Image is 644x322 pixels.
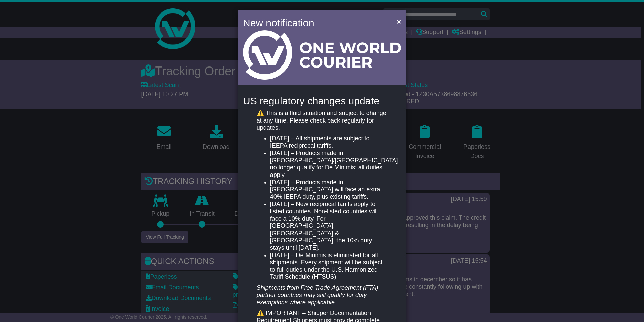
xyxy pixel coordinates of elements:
h4: New notification [243,15,387,30]
li: [DATE] – New reciprocal tariffs apply to listed countries. Non-listed countries will face a 10% d... [270,200,387,251]
p: ⚠️ This is a fluid situation and subject to change at any time. Please check back regularly for u... [257,110,387,132]
button: Close [394,15,405,28]
em: Shipments from Free Trade Agreement (FTA) partner countries may still qualify for duty exemptions... [257,284,378,305]
li: [DATE] – All shipments are subject to IEEPA reciprocal tariffs. [270,135,387,150]
img: Light [243,30,401,80]
li: [DATE] – Products made in [GEOGRAPHIC_DATA] will face an extra 40% IEEPA duty, plus existing tari... [270,179,387,201]
li: [DATE] – Products made in [GEOGRAPHIC_DATA]/[GEOGRAPHIC_DATA] no longer qualify for De Minimis; a... [270,150,387,179]
span: × [397,18,401,25]
li: [DATE] – De Minimis is eliminated for all shipments. Every shipment will be subject to full dutie... [270,252,387,281]
h4: US regulatory changes update [243,95,401,106]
